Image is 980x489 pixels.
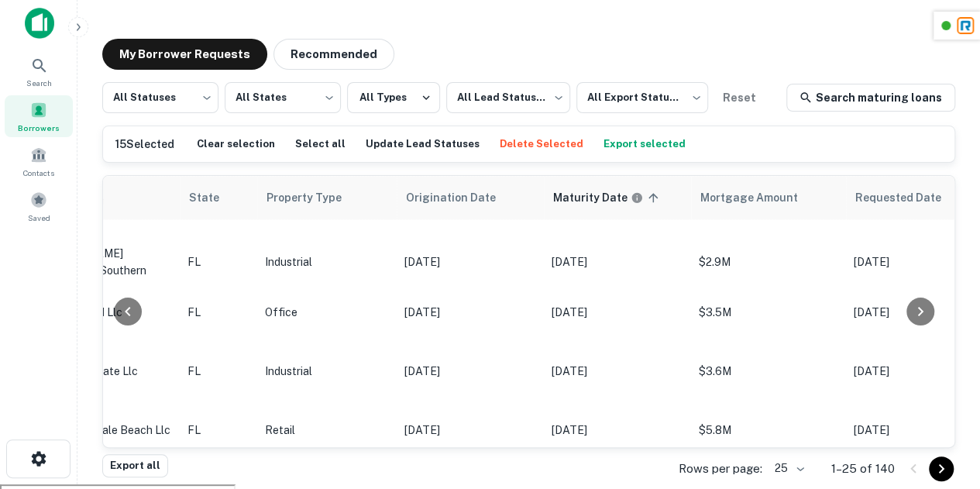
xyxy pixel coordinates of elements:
[404,363,536,380] p: [DATE]
[25,8,54,39] img: capitalize-icon.png
[786,84,955,112] a: Search maturing loans
[699,422,838,439] p: $5.8M
[265,304,389,321] p: Office
[5,140,73,182] a: Contacts
[187,253,249,270] p: FL
[404,422,536,439] p: [DATE]
[553,189,628,206] h6: Maturity Date
[187,422,249,439] p: FL
[552,253,683,270] p: [DATE]
[187,304,249,321] p: FL
[102,77,218,118] div: All Statuses
[699,363,838,380] p: $3.6M
[699,304,838,321] p: $3.5M
[5,185,73,227] a: Saved
[5,95,73,137] a: Borrowers
[552,304,683,321] p: [DATE]
[5,50,73,92] a: Search
[679,460,762,478] p: Rows per page:
[553,189,643,206] div: Maturity dates displayed may be estimated. Please contact the lender for the most accurate maturi...
[552,363,683,380] p: [DATE]
[446,77,570,118] div: All Lead Statuses
[265,422,389,439] p: Retail
[273,39,394,70] button: Recommended
[265,253,389,270] p: Industrial
[362,133,483,156] button: Update Lead Statuses
[404,304,536,321] p: [DATE]
[404,253,536,270] p: [DATE]
[699,253,838,270] p: $2.9M
[23,167,54,179] span: Contacts
[552,422,683,439] p: [DATE]
[544,176,691,219] th: Maturity dates displayed may be estimated. Please contact the lender for the most accurate maturi...
[225,77,341,118] div: All States
[18,122,60,134] span: Borrowers
[406,188,516,207] span: Origination Date
[187,363,249,380] p: FL
[266,188,362,207] span: Property Type
[929,456,954,481] button: Go to next page
[769,457,806,480] div: 25
[553,189,663,206] span: Maturity dates displayed may be estimated. Please contact the lender for the most accurate maturi...
[193,133,279,156] button: Clear selection
[189,188,239,207] span: State
[102,39,267,70] button: My Borrower Requests
[397,176,544,219] th: Origination Date
[831,460,895,478] p: 1–25 of 140
[903,365,980,439] iframe: Chat Widget
[265,363,389,380] p: Industrial
[115,136,174,153] h6: 15 Selected
[180,176,257,219] th: State
[855,188,961,207] span: Requested Date
[600,133,689,156] button: Export selected
[28,212,50,224] span: Saved
[496,133,587,156] button: Delete Selected
[291,133,349,156] button: Select all
[257,176,397,219] th: Property Type
[691,176,846,219] th: Mortgage Amount
[714,82,764,113] button: Reset
[347,82,440,113] button: All Types
[576,77,708,118] div: All Export Statuses
[102,454,168,477] button: Export all
[26,77,52,89] span: Search
[700,188,818,207] span: Mortgage Amount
